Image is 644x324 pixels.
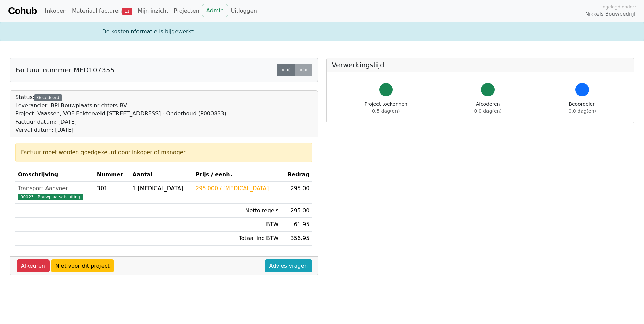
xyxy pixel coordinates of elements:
td: Totaal inc BTW [193,232,281,246]
div: Project toekennen [365,101,407,115]
td: BTW [193,218,281,232]
div: Factuur moet worden goedgekeurd door inkoper of manager. [21,148,307,157]
th: Prijs / eenh. [193,168,281,182]
a: Projecten [171,4,202,18]
a: Admin [202,4,228,17]
div: Beoordelen [569,101,596,115]
div: Verval datum: [DATE] [15,126,226,134]
span: Ingelogd onder: [601,4,636,10]
td: 295.00 [281,182,312,204]
a: << [277,64,295,76]
div: Status: [15,93,226,134]
div: Factuur datum: [DATE] [15,118,226,126]
td: 356.95 [281,232,312,246]
a: Transport Aanvoer90023 - Bouwplaatsafsluiting [18,184,92,201]
a: Afkeuren [17,259,50,272]
div: Gecodeerd [34,94,62,101]
div: De kosteninformatie is bijgewerkt [98,28,546,36]
div: Leverancier: BPi Bouwplaatsinrichters BV [15,102,226,110]
td: Netto regels [193,204,281,218]
th: Aantal [130,168,193,182]
td: 295.00 [281,204,312,218]
a: Niet voor dit project [51,259,114,272]
span: 11 [122,8,132,15]
span: 0.5 dag(en) [372,108,400,114]
th: Nummer [94,168,130,182]
a: Inkopen [42,4,69,18]
th: Omschrijving [15,168,94,182]
div: Afcoderen [474,101,502,115]
a: Advies vragen [265,259,312,272]
td: 301 [94,182,130,204]
h5: Verwerkingstijd [332,61,629,69]
span: Nikkels Bouwbedrijf [585,10,636,18]
a: Mijn inzicht [135,4,171,18]
td: 61.95 [281,218,312,232]
div: 295.000 / [MEDICAL_DATA] [196,184,279,193]
a: Materiaal facturen11 [69,4,135,18]
div: 1 [MEDICAL_DATA] [132,184,190,193]
div: Project: Vaassen, VOF Eekterveld [STREET_ADDRESS] - Onderhoud (P000833) [15,110,226,118]
span: 0.0 dag(en) [569,108,596,114]
th: Bedrag [281,168,312,182]
a: Cohub [8,3,37,19]
span: 0.0 dag(en) [474,108,502,114]
h5: Factuur nummer MFD107355 [15,66,114,74]
a: Uitloggen [228,4,260,18]
span: 90023 - Bouwplaatsafsluiting [18,194,83,200]
div: Transport Aanvoer [18,184,92,193]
